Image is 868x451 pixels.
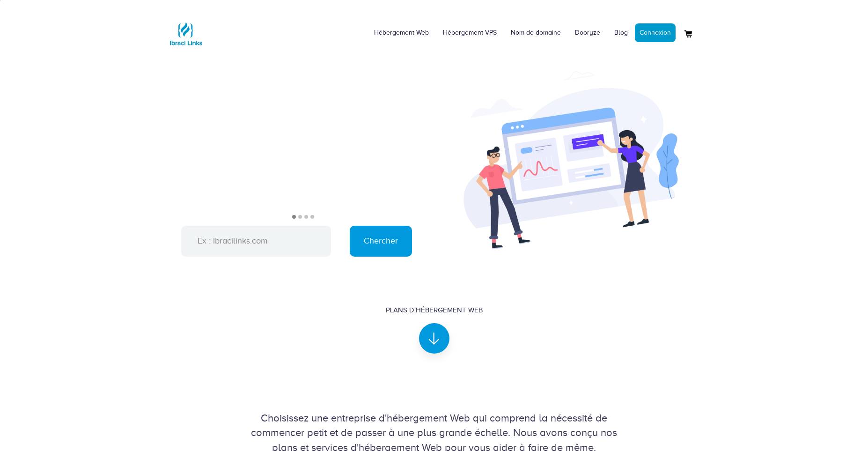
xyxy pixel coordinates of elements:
a: Logo Ibraci Links [167,7,205,52]
a: Plans d'hébergement Web [386,305,483,346]
a: Hébergement VPS [436,19,504,47]
input: Chercher [350,226,412,257]
a: Dooryze [568,19,607,47]
div: Plans d'hébergement Web [386,305,483,315]
img: Logo Ibraci Links [167,15,205,52]
a: Connexion [635,23,676,42]
input: Ex : ibracilinks.com [181,226,331,257]
a: Hébergement Web [367,19,436,47]
a: Nom de domaine [504,19,568,47]
a: Blog [607,19,635,47]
